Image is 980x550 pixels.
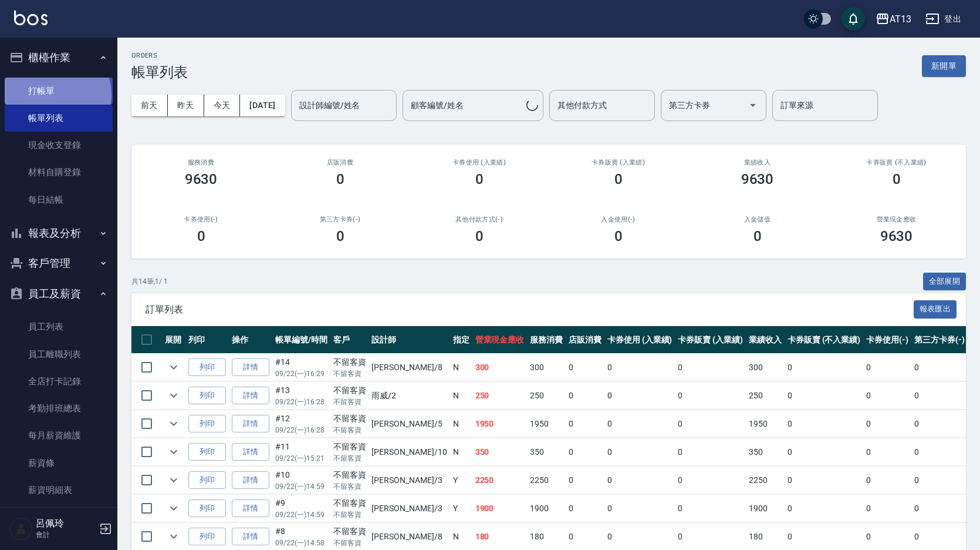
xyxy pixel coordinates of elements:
[675,438,746,466] td: 0
[604,354,675,381] td: 0
[131,52,188,59] h2: ORDERS
[746,354,785,381] td: 300
[785,326,863,354] th: 卡券販賣 (不入業績)
[604,438,675,466] td: 0
[614,171,623,187] h3: 0
[275,453,327,464] p: 09/22 (一) 15:21
[275,538,327,548] p: 09/22 (一) 14:58
[450,326,472,354] th: 指定
[563,159,674,166] h2: 卡券販賣 (入業績)
[162,326,185,354] th: 展開
[842,7,865,31] button: save
[232,387,269,405] a: 詳情
[746,438,785,466] td: 350
[188,443,226,461] button: 列印
[36,529,96,540] p: 會計
[369,467,450,494] td: [PERSON_NAME] /3
[369,410,450,438] td: [PERSON_NAME] /5
[232,528,269,546] a: 詳情
[922,55,966,77] button: 新開單
[333,509,366,520] p: 不留客資
[566,326,604,354] th: 店販消費
[527,382,566,410] td: 250
[165,443,183,461] button: expand row
[5,105,113,132] a: 帳單列表
[229,326,272,354] th: 操作
[5,159,113,186] a: 材料自購登錄
[472,467,528,494] td: 2250
[675,354,746,381] td: 0
[604,467,675,494] td: 0
[333,412,366,425] div: 不留客資
[923,273,967,291] button: 全部展開
[275,397,327,407] p: 09/22 (一) 16:28
[746,410,785,438] td: 1950
[333,356,366,368] div: 不留客資
[146,216,256,223] h2: 卡券使用(-)
[232,358,269,377] a: 詳情
[566,495,604,522] td: 0
[369,438,450,466] td: [PERSON_NAME] /10
[333,538,366,548] p: 不留客資
[880,228,913,244] h3: 9630
[893,171,901,187] h3: 0
[911,438,968,466] td: 0
[232,443,269,461] a: 詳情
[472,438,528,466] td: 350
[911,495,968,522] td: 0
[604,495,675,522] td: 0
[863,438,911,466] td: 0
[188,387,226,405] button: 列印
[5,395,113,422] a: 考勤排班總表
[369,354,450,381] td: [PERSON_NAME] /8
[36,518,96,529] h5: 呂佩玲
[272,326,330,354] th: 帳單編號/時間
[450,467,472,494] td: Y
[204,95,241,116] button: 今天
[702,159,813,166] h2: 業績收入
[5,248,113,279] button: 客戶管理
[675,495,746,522] td: 0
[566,382,604,410] td: 0
[911,382,968,410] td: 0
[911,354,968,381] td: 0
[5,477,113,504] a: 薪資明細表
[333,525,366,538] div: 不留客資
[369,382,450,410] td: 雨威 /2
[702,216,813,223] h2: 入金儲值
[785,495,863,522] td: 0
[863,382,911,410] td: 0
[746,467,785,494] td: 2250
[472,354,528,381] td: 300
[922,60,966,71] a: 新開單
[232,415,269,433] a: 詳情
[165,358,183,376] button: expand row
[5,368,113,395] a: 全店打卡記錄
[330,326,369,354] th: 客戶
[5,313,113,340] a: 員工列表
[232,471,269,489] a: 詳情
[272,438,330,466] td: #11
[675,382,746,410] td: 0
[675,326,746,354] th: 卡券販賣 (入業績)
[746,382,785,410] td: 250
[863,467,911,494] td: 0
[841,159,952,166] h2: 卡券販賣 (不入業績)
[741,171,774,187] h3: 9630
[527,354,566,381] td: 300
[527,410,566,438] td: 1950
[563,216,674,223] h2: 入金使用(-)
[272,495,330,522] td: #9
[785,467,863,494] td: 0
[527,467,566,494] td: 2250
[165,528,183,545] button: expand row
[188,471,226,489] button: 列印
[185,171,218,187] h3: 9630
[5,279,113,309] button: 員工及薪資
[333,368,366,379] p: 不留客資
[566,438,604,466] td: 0
[5,42,113,73] button: 櫃檯作業
[450,354,472,381] td: N
[472,410,528,438] td: 1950
[746,326,785,354] th: 業績收入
